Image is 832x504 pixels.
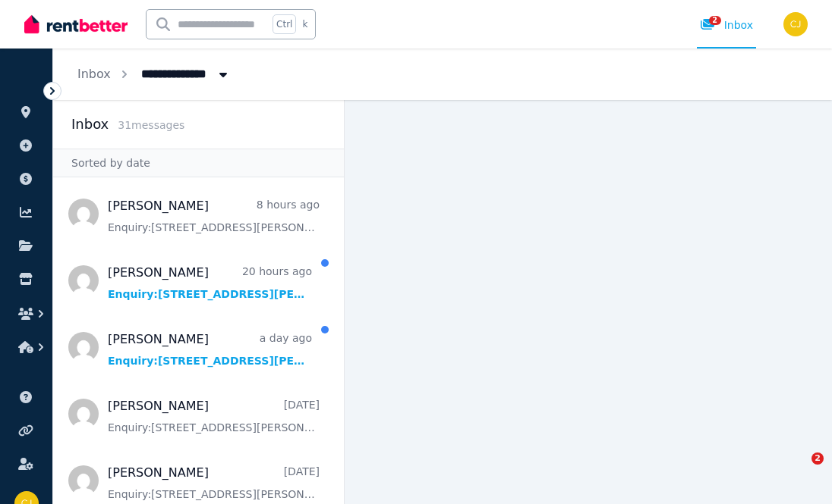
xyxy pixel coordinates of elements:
a: [PERSON_NAME]20 hours agoEnquiry:[STREET_ADDRESS][PERSON_NAME]. [108,264,312,302]
span: Ctrl [273,14,296,34]
span: k [302,18,307,30]
img: Cameron James Peppin [783,12,808,36]
a: [PERSON_NAME]8 hours agoEnquiry:[STREET_ADDRESS][PERSON_NAME]. [108,197,320,235]
nav: Message list [53,177,344,504]
h2: Inbox [71,114,109,135]
div: Sorted by date [53,149,344,177]
nav: Breadcrumb [53,49,255,100]
img: RentBetter [24,13,128,36]
span: 2 [812,452,824,465]
a: Inbox [77,67,111,81]
div: Inbox [700,17,753,33]
a: [PERSON_NAME]a day agoEnquiry:[STREET_ADDRESS][PERSON_NAME]. [108,330,312,368]
iframe: Intercom live chat [780,452,817,489]
a: [PERSON_NAME][DATE]Enquiry:[STREET_ADDRESS][PERSON_NAME]. [108,464,320,502]
span: 2 [709,16,721,25]
span: 31 message s [118,119,184,131]
a: [PERSON_NAME][DATE]Enquiry:[STREET_ADDRESS][PERSON_NAME]. [108,397,320,435]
